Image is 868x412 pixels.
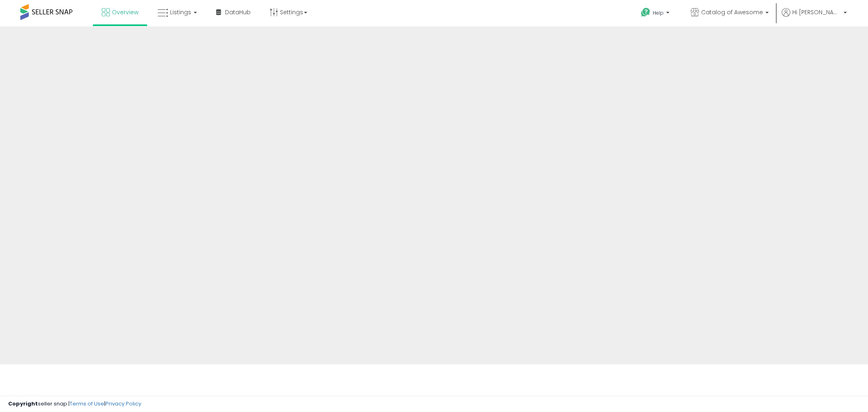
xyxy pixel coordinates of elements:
[641,7,651,18] i: Get Help
[634,1,678,26] a: Help
[112,8,138,16] span: Overview
[653,9,664,16] span: Help
[792,8,841,16] span: Hi [PERSON_NAME]
[782,8,847,26] a: Hi [PERSON_NAME]
[701,8,763,16] span: Catalog of Awesome
[225,8,251,16] span: DataHub
[170,8,191,16] span: Listings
